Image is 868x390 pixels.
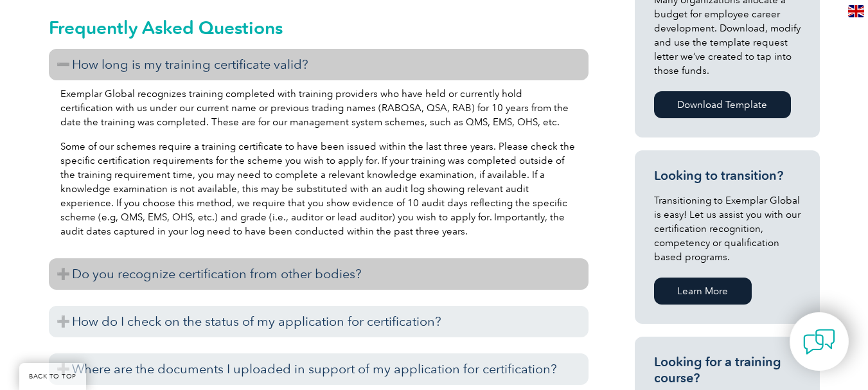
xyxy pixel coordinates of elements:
[654,193,801,264] p: Transitioning to Exemplar Global is easy! Let us assist you with our certification recognition, c...
[654,278,752,305] a: Learn More
[49,17,589,38] h2: Frequently Asked Questions
[803,326,835,358] img: contact-chat.png
[654,354,801,386] h3: Looking for a training course?
[60,87,577,129] p: Exemplar Global recognizes training completed with training providers who have held or currently ...
[49,49,589,80] h3: How long is my training certificate valid?
[60,139,577,238] p: Some of our schemes require a training certificate to have been issued within the last three year...
[848,5,864,17] img: en
[654,168,801,184] h3: Looking to transition?
[49,258,589,290] h3: Do you recognize certification from other bodies?
[49,353,589,385] h3: Where are the documents I uploaded in support of my application for certification?
[49,306,589,337] h3: How do I check on the status of my application for certification?
[19,363,86,390] a: BACK TO TOP
[654,91,791,118] a: Download Template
